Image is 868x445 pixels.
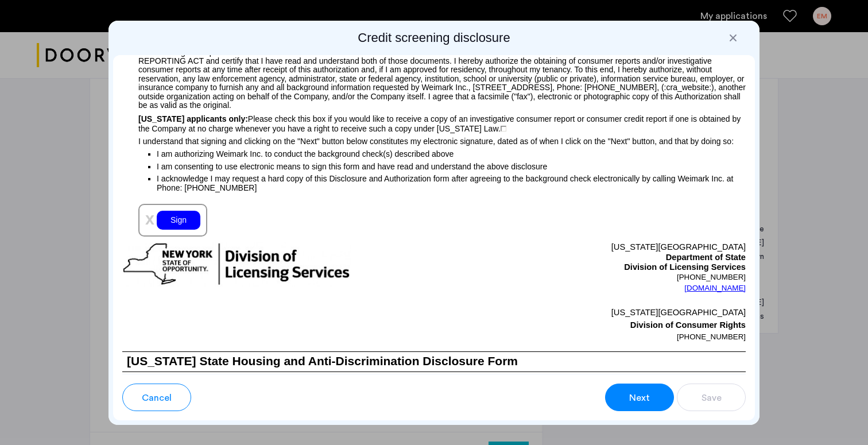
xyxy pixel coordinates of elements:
[142,391,172,405] span: Cancel
[122,242,351,287] img: new-york-logo.png
[157,160,746,173] p: I am consenting to use electronic means to sign this form and have read and understand the above ...
[122,42,746,110] p: I acknowledge receipt of the DISCLOSURE REGARDING BACKGROUND INVESTIGATION and A SUMMARY OF YOUR ...
[122,110,746,133] p: Please check this box if you would like to receive a copy of an investigative consumer report or ...
[145,210,154,228] span: x
[434,331,746,343] p: [PHONE_NUMBER]
[605,384,674,411] button: button
[138,114,248,123] span: [US_STATE] applicants only:
[122,352,746,372] h1: [US_STATE] State Housing and Anti-Discrimination Disclosure Form
[434,262,746,273] p: Division of Licensing Services
[629,391,650,405] span: Next
[434,306,746,319] p: [US_STATE][GEOGRAPHIC_DATA]
[501,126,506,131] img: 4LAxfPwtD6BVinC2vKR9tPz10Xbrctccj4YAocJUAAAAASUVORK5CYIIA
[684,283,746,294] a: [DOMAIN_NAME]
[157,211,200,230] div: Sign
[702,391,722,405] span: Save
[434,273,746,282] p: [PHONE_NUMBER]
[122,133,746,146] p: I understand that signing and clicking on the "Next" button below constitutes my electronic signa...
[113,30,755,46] h2: Credit screening disclosure
[434,319,746,331] p: Division of Consumer Rights
[157,174,746,192] p: I acknowledge I may request a hard copy of this Disclosure and Authorization form after agreeing ...
[122,372,746,429] p: Federal, State and local Fair Housing and Anti-discrimination Laws provide comprehensive protecti...
[434,253,746,263] p: Department of State
[157,146,746,160] p: I am authorizing Weimark Inc. to conduct the background check(s) described above
[434,242,746,253] p: [US_STATE][GEOGRAPHIC_DATA]
[677,384,746,411] button: button
[122,384,191,411] button: button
